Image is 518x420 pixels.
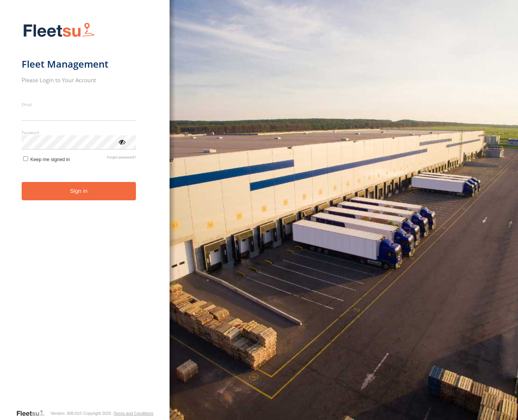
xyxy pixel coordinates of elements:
[107,155,136,162] a: Forgot password?
[22,18,148,409] form: main
[50,411,79,416] div: Version: 308.01
[22,130,136,135] label: Password
[22,21,96,40] img: Fleetsu
[118,138,125,145] div: ViewPassword
[22,76,136,84] h2: Please Login to Your Account
[119,109,128,118] keeper-lock: Open Keeper Popup
[30,157,70,162] span: Keep me signed in
[79,411,153,416] div: © Copyright 2025 -
[22,102,136,107] label: Email
[22,182,136,200] button: Sign in
[16,410,50,417] a: Visit our Website
[23,156,28,161] input: Keep me signed in
[22,58,136,70] h1: Fleet Management
[114,411,153,416] a: Terms and Conditions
